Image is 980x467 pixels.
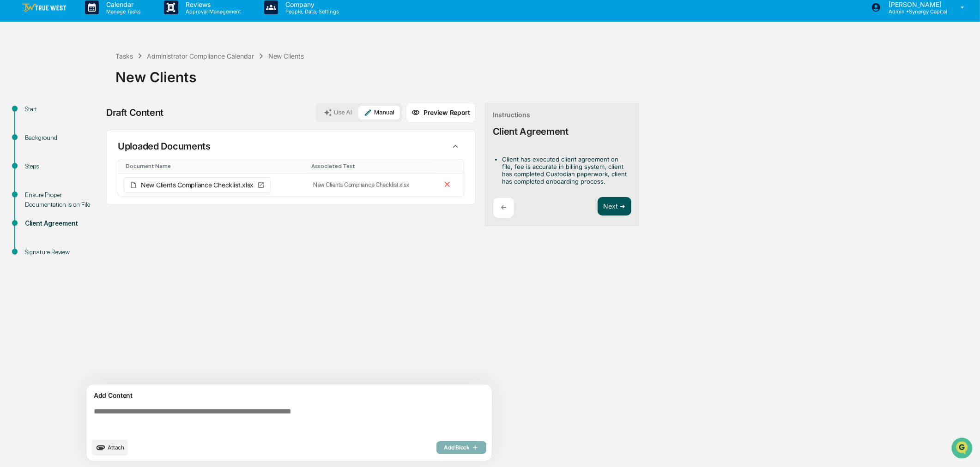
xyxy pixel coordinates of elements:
[502,156,628,185] li: Client has executed client agreement on file, fee is accurate in billing system, client has compl...
[92,390,486,401] div: Add Content
[18,181,58,191] span: Data Lookup
[598,197,631,216] button: Next ➔
[493,111,530,119] div: Instructions
[141,182,254,188] span: New Clients Compliance Checklist.xlsx
[9,19,168,34] p: How can we help?
[9,71,26,87] img: 1746055101610-c473b297-6a78-478c-a979-82029cc54cd1
[178,0,246,8] p: Reviews
[76,164,115,173] span: Attestations
[31,80,117,87] div: We're available if you need us!
[65,204,112,211] a: Powered byPylon
[25,162,101,171] div: Steps
[99,8,145,15] p: Manage Tasks
[157,73,168,84] button: Start new chat
[25,247,101,257] div: Signature Review
[77,126,80,133] span: •
[147,52,254,60] div: Administrator Compliance Calendar
[358,106,400,120] button: Manual
[108,444,124,451] span: Attach
[493,126,569,137] div: Client Agreement
[92,204,112,211] span: Pylon
[6,178,62,194] a: 🔎Data Lookup
[22,3,67,12] img: logo
[9,102,62,110] div: Past conversations
[9,165,17,172] div: 🖐️
[115,61,975,85] div: New Clients
[6,160,63,177] a: 🖐️Preclearance
[92,440,128,455] button: upload document
[31,71,151,80] div: Start new chat
[118,141,211,152] p: Uploaded Documents
[99,0,145,8] p: Calendar
[311,163,432,169] div: Toggle SortBy
[67,165,74,172] div: 🗄️
[501,203,507,212] p: ←
[143,101,168,112] button: See all
[881,8,947,15] p: Admin • Synergy Capital
[406,103,476,122] button: Preview Report
[18,164,60,173] span: Preclearance
[25,219,101,228] div: Client Agreement
[950,437,975,461] iframe: Open customer support
[25,104,101,114] div: Start
[25,133,101,143] div: Background
[308,174,436,197] td: New Clients Compliance Checklist.xlsx
[278,8,344,15] p: People, Data, Settings
[63,160,118,177] a: 🗄️Attestations
[441,178,454,192] button: Remove file
[106,107,163,118] div: Draft Content
[278,0,344,8] p: Company
[178,8,246,15] p: Approval Management
[318,106,357,120] button: Use AI
[25,190,101,210] div: Ensure Proper Documentation is on File
[29,126,75,133] span: [PERSON_NAME]
[268,52,304,60] div: New Clients
[881,0,947,8] p: [PERSON_NAME]
[9,117,24,132] img: Cameron Burns
[126,163,304,169] div: Toggle SortBy
[82,126,101,133] span: [DATE]
[18,126,26,133] img: 1746055101610-c473b297-6a78-478c-a979-82029cc54cd1
[9,182,17,190] div: 🔎
[115,52,133,60] div: Tasks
